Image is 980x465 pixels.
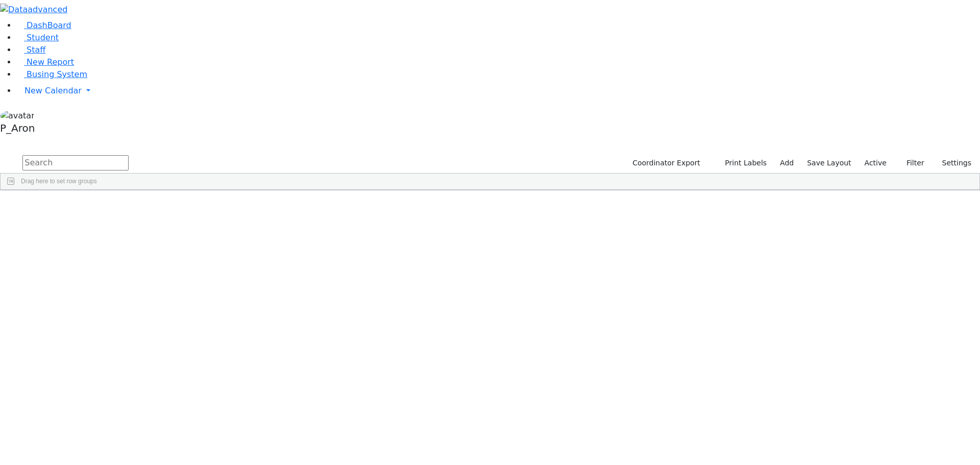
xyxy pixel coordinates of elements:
[27,57,74,67] span: New Report
[16,57,74,67] a: New Report
[16,69,87,79] a: Busing System
[16,45,45,55] a: Staff
[16,81,980,101] a: New Calendar
[713,155,771,171] button: Print Labels
[929,155,976,171] button: Settings
[22,155,129,170] input: Search
[21,178,97,185] span: Drag here to set row groups
[802,155,855,171] button: Save Layout
[27,33,59,42] span: Student
[16,20,71,30] a: DashBoard
[24,86,82,95] span: New Calendar
[27,20,71,30] span: DashBoard
[893,155,929,171] button: Filter
[27,69,87,79] span: Busing System
[775,155,798,171] a: Add
[16,33,59,42] a: Student
[27,45,45,55] span: Staff
[860,155,891,171] label: Active
[626,155,705,171] button: Coordinator Export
